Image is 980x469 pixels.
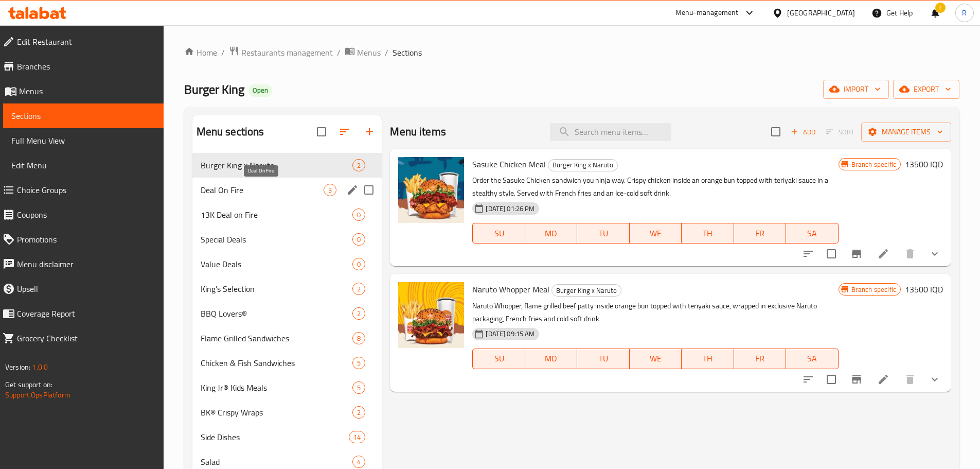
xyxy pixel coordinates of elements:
div: Flame Grilled Sandwiches [201,332,353,344]
div: Burger King x Naruto [548,159,618,171]
div: Open [248,84,272,97]
span: Special Deals [201,233,353,246]
span: FR [738,351,782,366]
span: Branch specific [847,285,900,294]
div: items [352,357,365,369]
span: Select to update [821,369,842,390]
span: 4 [353,457,365,467]
span: FR [738,226,782,241]
div: items [352,381,365,394]
div: items [352,283,365,295]
span: Select all sections [311,121,332,143]
span: 14 [349,432,365,442]
span: Edit Menu [11,159,155,171]
h2: Menu sections [197,124,264,140]
span: 0 [353,210,365,220]
span: Version: [5,360,30,374]
img: Sasuke Chicken Meal [398,157,464,223]
span: Sort sections [332,119,357,144]
span: Grocery Checklist [17,332,155,344]
li: / [221,46,225,59]
div: Burger King x Naruto [551,284,621,297]
span: Select section [765,121,787,143]
div: items [352,332,365,344]
span: 13K Deal on Fire [201,209,353,221]
div: items [352,406,365,419]
span: WE [634,226,678,241]
span: SA [790,351,834,366]
span: [DATE] 09:15 AM [482,329,539,339]
span: 5 [353,383,365,393]
button: delete [898,241,922,266]
span: SU [477,351,521,366]
button: MO [525,223,578,244]
span: Value Deals [201,258,353,270]
span: 0 [353,259,365,269]
div: King Jr® Kids Meals5 [192,375,382,400]
span: export [901,83,951,96]
button: delete [898,367,922,392]
button: Branch-specific-item [844,367,869,392]
span: Branches [17,60,155,73]
div: items [352,456,365,468]
span: WE [634,351,678,366]
span: Menus [19,85,155,97]
a: Edit menu item [877,248,889,260]
span: 5 [353,358,365,368]
span: Edit Restaurant [17,36,155,48]
div: 13K Deal on Fire0 [192,202,382,227]
span: SU [477,226,521,241]
span: Add item [787,124,819,140]
span: 2 [353,408,365,418]
span: Naruto Whopper Meal [472,282,549,297]
div: items [352,233,365,246]
button: TH [682,349,734,369]
a: Menus [345,46,381,59]
span: BK® Crispy Wraps [201,406,353,419]
span: Salad [201,456,353,468]
svg: Show Choices [929,248,941,260]
span: BBQ Lovers® [201,307,353,320]
button: WE [630,349,682,369]
span: Chicken & Fish Sandwiches [201,357,353,369]
span: Open [248,86,272,95]
button: Add section [357,119,382,144]
div: items [352,209,365,221]
span: SA [790,226,834,241]
span: King's Selection [201,283,353,295]
button: export [893,80,959,99]
span: Manage items [869,126,943,138]
div: Flame Grilled Sandwiches8 [192,326,382,351]
button: FR [734,223,787,244]
button: Add [787,124,819,140]
span: import [831,83,881,96]
button: TH [682,223,734,244]
button: SA [786,349,839,369]
p: Naruto Whopper, flame grilled beef patty inside orange bun topped with teriyaki sauce, wrapped in... [472,300,838,325]
span: Upsell [17,283,155,295]
input: search [550,123,671,141]
div: Deal On Fire3edit [192,178,382,202]
button: MO [525,349,578,369]
div: Special Deals0 [192,227,382,252]
svg: Show Choices [929,373,941,386]
div: King Jr® Kids Meals [201,381,353,394]
span: Select section first [819,124,861,140]
span: Burger King x Naruto [201,159,353,171]
div: items [352,159,365,171]
button: WE [630,223,682,244]
span: TU [581,226,626,241]
div: items [352,258,365,270]
div: items [324,184,336,196]
span: Burger King [184,78,244,101]
span: Branch specific [847,160,900,169]
div: Burger King x Naruto2 [192,153,382,178]
div: items [352,307,365,320]
span: TH [686,351,730,366]
button: sort-choices [796,241,821,266]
